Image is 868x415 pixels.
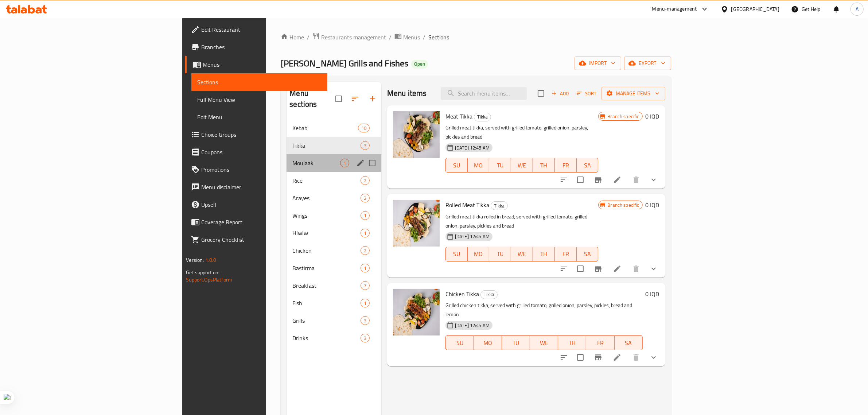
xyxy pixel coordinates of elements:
[428,33,449,42] span: Sections
[555,171,573,189] button: sort-choices
[287,119,381,137] div: Kebab10
[201,25,322,34] span: Edit Restaurant
[533,338,555,348] span: WE
[580,249,596,259] span: SA
[489,247,511,261] button: TU
[361,316,370,325] div: items
[287,189,381,207] div: Arayes2
[514,160,530,171] span: WE
[613,353,622,362] a: Edit menu item
[491,201,508,210] div: Tikka
[449,160,465,171] span: SU
[361,230,369,237] span: 1
[361,317,369,324] span: 3
[287,277,381,294] div: Breakfast7
[604,113,642,120] span: Branch specific
[292,141,360,150] span: Tikka
[613,264,622,273] a: Edit menu item
[292,264,360,272] div: Bastirma
[292,159,340,167] span: Moulaak
[185,213,327,231] a: Coverage Report
[646,200,659,210] h6: 0 IQD
[185,178,327,196] a: Menu disclaimer
[575,88,599,99] button: Sort
[292,124,358,132] span: Kebab
[618,338,640,348] span: SA
[586,336,614,350] button: FR
[186,268,219,277] span: Get support on:
[477,338,499,348] span: MO
[558,249,574,259] span: FR
[589,349,607,366] button: Branch-specific-item
[511,247,533,261] button: WE
[361,229,370,237] div: items
[292,299,360,307] span: Fish
[856,5,859,13] span: A
[561,338,583,348] span: TH
[550,89,570,98] span: Add
[361,299,370,307] div: items
[387,88,427,99] h2: Menu items
[292,316,360,325] span: Grills
[358,125,369,132] span: 10
[361,194,370,202] div: items
[645,171,662,189] button: show more
[292,211,360,220] span: Wings
[361,282,369,289] span: 7
[287,312,381,329] div: Grills3
[287,259,381,277] div: Bastirma1
[201,148,322,156] span: Coupons
[287,116,381,350] nav: Menu sections
[613,175,622,184] a: Edit menu item
[645,349,662,366] button: show more
[604,202,642,209] span: Branch specific
[549,88,572,99] span: Add item
[577,89,597,98] span: Sort
[589,171,607,189] button: Branch-specific-item
[361,211,370,220] div: items
[555,260,573,278] button: sort-choices
[533,158,555,172] button: TH
[197,95,322,104] span: Full Menu View
[361,212,369,219] span: 1
[572,88,602,99] span: Sort items
[491,202,507,210] span: Tikka
[186,275,232,284] a: Support.OpsPlatform
[197,113,322,121] span: Edit Menu
[589,260,607,278] button: Branch-specific-item
[361,195,369,202] span: 2
[471,160,487,171] span: MO
[361,334,370,342] div: items
[292,229,360,237] span: Hlwlw
[573,172,588,187] span: Select to update
[630,59,665,68] span: export
[627,260,645,278] button: delete
[321,33,386,42] span: Restaurants management
[358,124,370,132] div: items
[185,143,327,161] a: Coupons
[558,160,574,171] span: FR
[287,172,381,189] div: Rice2
[489,158,511,172] button: TU
[185,161,327,178] a: Promotions
[287,137,381,154] div: Tikka3
[573,261,588,276] span: Select to update
[185,38,327,56] a: Branches
[191,73,327,91] a: Sections
[185,126,327,143] a: Choice Groups
[201,218,322,226] span: Coverage Report
[514,249,530,259] span: WE
[389,33,392,42] li: /
[281,32,671,42] nav: breadcrumb
[331,91,346,106] span: Select all sections
[355,158,366,168] button: edit
[201,43,322,51] span: Branches
[445,336,474,350] button: SU
[474,113,491,121] div: Tikka
[393,289,440,336] img: Chicken Tikka
[361,141,370,150] div: items
[361,176,370,185] div: items
[201,130,322,139] span: Choice Groups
